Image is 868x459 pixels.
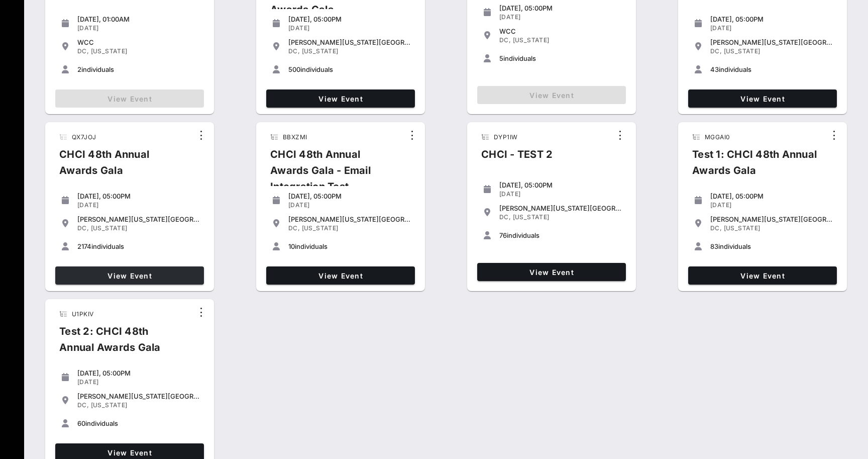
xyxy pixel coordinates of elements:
div: individuals [77,65,200,73]
span: 83 [710,242,718,250]
a: View Event [688,89,837,108]
div: individuals [77,242,200,250]
span: [US_STATE] [91,224,128,232]
div: [DATE], 05:00PM [710,192,833,200]
div: [DATE] [499,13,622,21]
div: individuals [499,54,622,62]
div: [DATE], 05:00PM [710,15,833,23]
span: [US_STATE] [724,224,761,232]
span: View Event [481,268,622,277]
span: DC, [77,401,89,409]
span: DC, [288,224,300,232]
span: DC, [499,213,511,221]
span: View Event [270,271,411,280]
span: 2174 [77,242,91,250]
span: View Event [692,95,833,103]
span: View Event [59,271,200,280]
span: 10 [288,242,295,250]
span: View Event [59,448,200,457]
a: View Event [55,266,204,285]
span: 43 [710,65,719,73]
div: WCC [499,27,622,35]
a: View Event [266,89,415,108]
div: [DATE], 05:00PM [77,369,200,377]
div: individuals [77,419,200,427]
div: [PERSON_NAME][US_STATE][GEOGRAPHIC_DATA] [710,215,833,223]
span: DC, [710,47,722,55]
div: [DATE], 05:00PM [288,15,411,23]
span: [US_STATE] [302,224,339,232]
a: View Event [266,266,415,285]
span: [US_STATE] [724,47,761,55]
div: individuals [710,242,833,250]
div: [PERSON_NAME][US_STATE][GEOGRAPHIC_DATA] [499,204,622,212]
div: [DATE] [710,201,833,209]
div: individuals [499,231,622,239]
span: DC, [710,224,722,232]
div: Test 2: CHCI 48th Annual Awards Gala [51,323,193,363]
span: MGGAI0 [705,133,730,141]
div: [DATE] [77,201,200,209]
span: 76 [499,231,507,239]
div: [PERSON_NAME][US_STATE][GEOGRAPHIC_DATA] [77,215,200,223]
span: View Event [270,95,411,103]
div: WCC [77,38,200,46]
span: [US_STATE] [91,401,128,409]
div: [DATE] [288,24,411,32]
div: [PERSON_NAME][US_STATE][GEOGRAPHIC_DATA] [710,38,833,46]
div: [DATE] [77,24,200,32]
span: 500 [288,65,300,73]
div: [PERSON_NAME][US_STATE][GEOGRAPHIC_DATA] [288,215,411,223]
span: DC, [77,47,89,55]
span: [US_STATE] [513,213,550,221]
span: BBXZMI [283,133,307,141]
span: DC, [288,47,300,55]
div: [DATE] [710,24,833,32]
a: View Event [688,266,837,285]
span: U1PKIV [72,310,93,318]
div: [DATE], 05:00PM [77,192,200,200]
a: View Event [477,263,626,281]
span: [US_STATE] [91,47,128,55]
span: DC, [499,36,511,44]
span: 2 [77,65,81,73]
div: CHCI 48th Annual Awards Gala - Email Integration Test [262,146,404,203]
span: View Event [692,271,833,280]
div: [DATE], 05:00PM [499,4,622,12]
span: QX7JOJ [72,133,96,141]
div: CHCI - TEST 2 [473,146,561,170]
span: DC, [77,224,89,232]
div: [DATE], 05:00PM [288,192,411,200]
div: CHCI 48th Annual Awards Gala [51,146,193,187]
div: [DATE] [499,190,622,198]
div: [PERSON_NAME][US_STATE][GEOGRAPHIC_DATA] [288,38,411,46]
span: [US_STATE] [513,36,550,44]
div: [DATE], 01:00AM [77,15,200,23]
div: individuals [288,242,411,250]
div: [DATE] [288,201,411,209]
div: individuals [710,65,833,73]
div: [PERSON_NAME][US_STATE][GEOGRAPHIC_DATA] [77,392,200,400]
div: Test 1: CHCI 48th Annual Awards Gala [684,146,826,187]
div: [DATE], 05:00PM [499,181,622,189]
span: 60 [77,419,85,427]
span: [US_STATE] [302,47,339,55]
div: [DATE] [77,378,200,386]
span: DYP1IW [494,133,517,141]
div: individuals [288,65,411,73]
span: 5 [499,54,503,62]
